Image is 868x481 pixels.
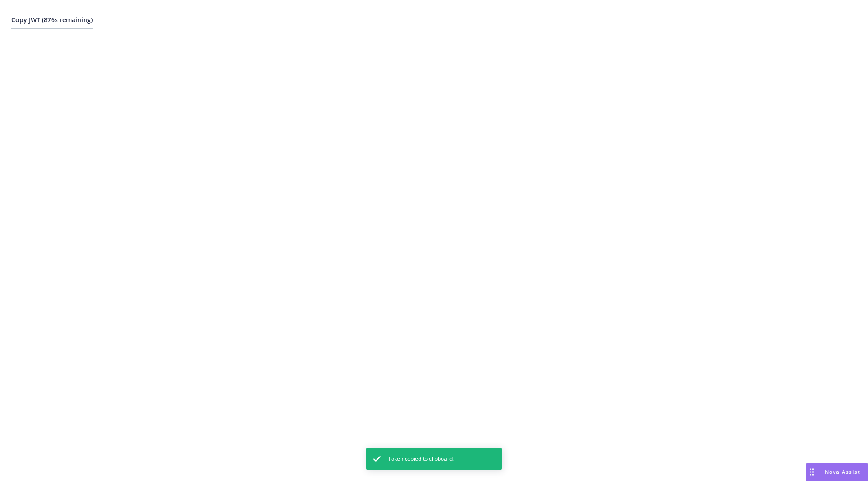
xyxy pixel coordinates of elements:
[806,463,817,481] div: Drag to move
[388,455,454,463] span: Token copied to clipboard.
[806,463,868,481] button: Nova Assist
[11,15,93,24] span: Copy JWT ( 876 s remaining)
[11,11,93,29] button: Copy JWT (876s remaining)
[825,468,860,476] span: Nova Assist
